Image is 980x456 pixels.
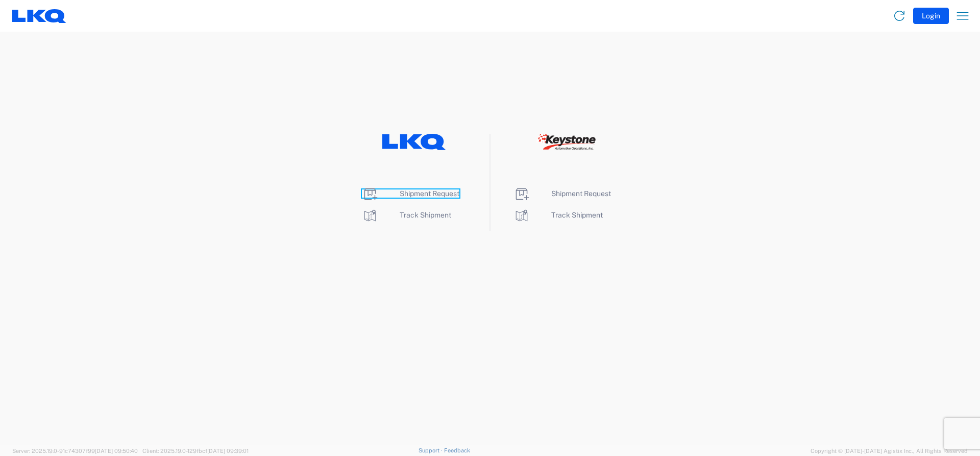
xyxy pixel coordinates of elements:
a: Feedback [444,447,470,453]
button: Login [913,8,949,24]
a: Support [419,447,444,453]
a: Shipment Request [513,189,611,198]
span: Shipment Request [400,189,459,198]
a: Track Shipment [362,211,451,219]
span: Client: 2025.19.0-129fbcf [142,448,249,454]
span: [DATE] 09:39:01 [207,448,249,454]
a: Shipment Request [362,189,459,198]
span: [DATE] 09:50:40 [95,448,138,454]
span: Track Shipment [400,211,451,219]
span: Copyright © [DATE]-[DATE] Agistix Inc., All Rights Reserved [811,446,968,455]
span: Shipment Request [551,189,611,198]
a: Track Shipment [513,211,603,219]
span: Server: 2025.19.0-91c74307f99 [12,448,138,454]
span: Track Shipment [551,211,603,219]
